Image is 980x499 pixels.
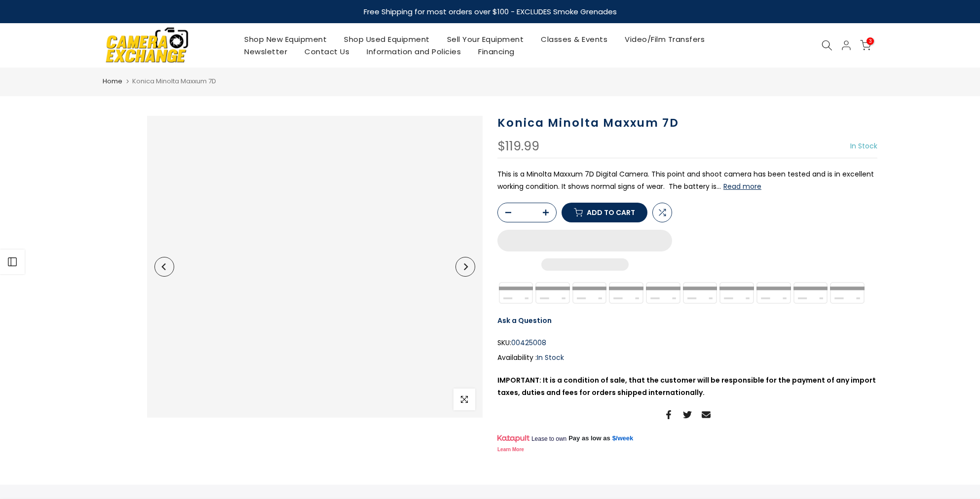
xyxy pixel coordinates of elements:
a: Information and Policies [358,45,470,58]
span: Konica Minolta Maxxum 7D [132,76,216,86]
a: Share on Twitter [683,409,692,421]
a: Classes & Events [532,33,616,45]
p: This is a Minolta Maxxum 7D Digital Camera. This point and shoot camera has been tested and is in... [497,168,877,193]
a: Financing [470,45,524,58]
img: synchrony [497,281,534,305]
a: Home [103,76,122,86]
img: visa [829,281,866,305]
div: SKU: [497,337,877,349]
img: apple pay [608,281,645,305]
img: google pay [681,281,718,305]
span: In Stock [850,141,877,151]
a: Sell Your Equipment [438,33,532,45]
span: Pay as low as [568,434,610,443]
img: american express [571,281,608,305]
span: Lease to own [531,435,566,443]
span: 00425008 [511,337,546,349]
span: In Stock [537,353,564,362]
strong: IMPORTANT: It is a condition of sale, that the customer will be responsible for the payment of an... [497,375,876,397]
div: Availability : [497,352,877,364]
a: Contact Us [296,45,358,58]
a: Shop New Equipment [236,33,336,45]
strong: Free Shipping for most orders over $100 - EXCLUDES Smoke Grenades [364,6,617,17]
button: Add to cart [562,203,647,222]
a: Video/Film Transfers [616,33,714,45]
span: 3 [867,37,874,45]
button: Previous [154,257,174,277]
img: amazon payments [534,281,571,305]
a: $/week [612,434,634,443]
a: Newsletter [236,45,296,58]
div: $119.99 [497,140,539,153]
a: Ask a Question [497,316,552,325]
button: Next [455,257,475,277]
img: shopify pay [792,281,829,305]
img: paypal [755,281,792,305]
a: Shop Used Equipment [336,33,439,45]
h1: Konica Minolta Maxxum 7D [497,116,877,130]
span: Add to cart [587,209,635,216]
a: Share on Email [702,409,711,421]
a: 3 [860,40,871,51]
a: Share on Facebook [664,409,673,421]
img: master [718,281,755,305]
button: Read more [723,182,761,191]
a: Learn More [497,447,524,452]
img: discover [645,281,682,305]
